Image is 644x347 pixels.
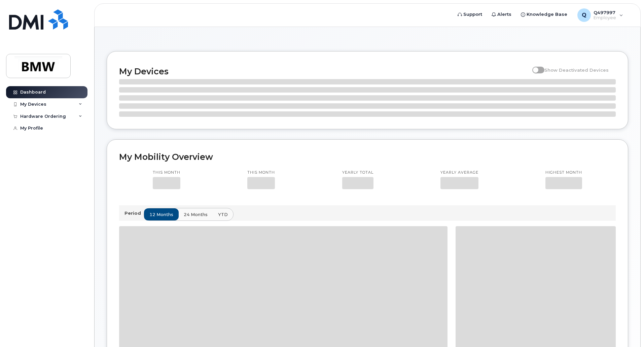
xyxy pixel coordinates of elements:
[119,152,616,162] h2: My Mobility Overview
[218,211,228,218] span: YTD
[124,210,144,216] p: Period
[545,170,582,175] p: Highest month
[247,170,275,175] p: This month
[532,64,538,69] input: Show Deactivated Devices
[342,170,373,175] p: Yearly total
[440,170,478,175] p: Yearly average
[544,67,609,73] span: Show Deactivated Devices
[184,211,208,218] span: 24 months
[153,170,180,175] p: This month
[119,66,529,76] h2: My Devices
